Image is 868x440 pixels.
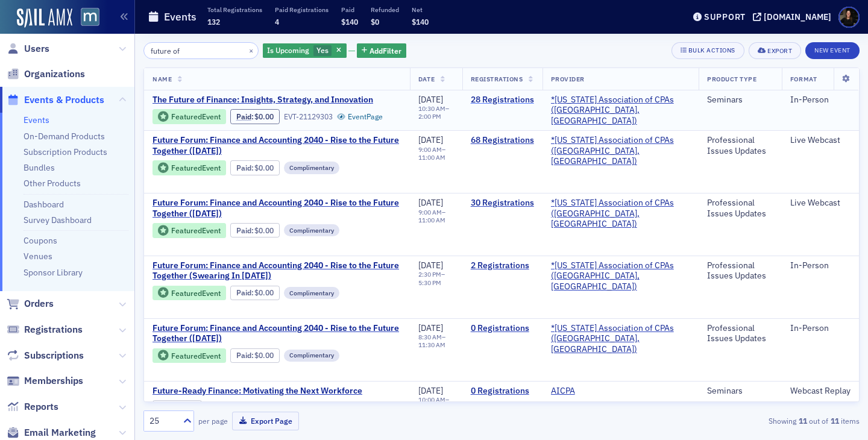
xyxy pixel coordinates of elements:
[275,17,279,27] span: 4
[246,45,257,55] button: ×
[371,5,399,14] p: Refunded
[371,17,379,27] span: $0
[412,17,429,27] span: $140
[418,134,443,145] span: [DATE]
[24,426,96,439] span: Email Marketing
[236,288,251,297] a: Paid
[418,145,442,154] time: 9:00 AM
[24,374,83,388] span: Memberships
[471,323,534,334] a: 0 Registrations
[284,350,339,362] div: Complimentary
[254,163,274,172] span: $0.00
[24,178,81,189] a: Other Products
[153,400,202,415] div: Paid: 0 - $0
[7,42,49,55] a: Users
[153,260,401,281] a: Future Forum: Finance and Accounting 2040 - Rise to the Future Together (Swearing In [DATE])
[153,135,401,156] a: Future Forum: Finance and Accounting 2040 - Rise to the Future Together ([DATE])
[153,348,226,363] div: Featured Event
[790,386,851,397] div: Webcast Replay
[230,348,280,363] div: Paid: 0 - $0
[236,163,251,172] a: Paid
[790,135,851,146] div: Live Webcast
[171,353,221,359] div: Featured Event
[418,104,445,113] time: 10:30 AM
[707,95,773,105] div: Seminars
[153,95,373,105] span: The Future of Finance: Insights, Strategy, and Innovation
[207,5,262,14] p: Total Registrations
[412,5,429,14] p: Net
[232,412,299,430] button: Export Page
[236,351,255,360] span: :
[418,333,454,349] div: –
[418,216,445,224] time: 11:00 AM
[551,95,690,127] a: *[US_STATE] Association of CPAs ([GEOGRAPHIC_DATA], [GEOGRAPHIC_DATA])
[551,323,690,355] span: *Maryland Association of CPAs (Timonium, MD)
[418,209,454,224] div: –
[236,351,251,360] a: Paid
[24,267,83,278] a: Sponsor Library
[171,165,221,171] div: Featured Event
[284,287,339,299] div: Complimentary
[149,415,176,427] div: 25
[24,251,52,262] a: Venues
[341,5,358,14] p: Paid
[418,75,435,83] span: Date
[704,11,746,22] div: Support
[153,95,383,105] a: The Future of Finance: Insights, Strategy, and Innovation
[24,400,58,413] span: Reports
[418,385,443,396] span: [DATE]
[796,415,809,426] strong: 11
[7,426,96,439] a: Email Marketing
[198,415,228,426] label: per page
[171,113,221,120] div: Featured Event
[7,93,104,107] a: Events & Products
[230,223,280,237] div: Paid: 35 - $0
[418,396,454,412] div: –
[471,135,534,146] a: 68 Registrations
[551,386,627,397] span: AICPA
[790,260,851,271] div: In-Person
[24,68,85,81] span: Organizations
[370,45,401,56] span: Add Filter
[418,333,442,341] time: 8:30 AM
[707,75,756,83] span: Product Type
[805,44,860,55] a: New Event
[629,415,860,426] div: Showing out of items
[24,215,92,225] a: Survey Dashboard
[551,198,690,230] a: *[US_STATE] Association of CPAs ([GEOGRAPHIC_DATA], [GEOGRAPHIC_DATA])
[418,270,441,278] time: 2:30 PM
[284,112,333,121] div: EVT-21129303
[24,115,49,125] a: Events
[171,290,221,297] div: Featured Event
[230,286,280,300] div: Paid: 5 - $0
[418,146,454,162] div: –
[418,278,441,287] time: 5:30 PM
[24,131,105,142] a: On-Demand Products
[171,227,221,234] div: Featured Event
[551,135,690,167] a: *[US_STATE] Association of CPAs ([GEOGRAPHIC_DATA], [GEOGRAPHIC_DATA])
[707,323,773,344] div: Professional Issues Updates
[749,42,801,59] button: Export
[81,8,99,27] img: SailAMX
[254,226,274,235] span: $0.00
[7,68,85,81] a: Organizations
[153,323,401,344] a: Future Forum: Finance and Accounting 2040 - Rise to the Future Together ([DATE])
[153,160,226,175] div: Featured Event
[236,163,255,172] span: :
[828,415,841,426] strong: 11
[153,260,401,281] span: Future Forum: Finance and Accounting 2040 - Rise to the Future Together (Swearing In 2025)
[753,13,835,21] button: [DOMAIN_NAME]
[153,223,226,238] div: Featured Event
[551,135,690,167] span: *Maryland Association of CPAs (Timonium, MD)
[24,93,104,107] span: Events & Products
[153,109,226,124] div: Featured Event
[7,349,84,362] a: Subscriptions
[72,8,99,28] a: View Homepage
[357,43,406,58] button: AddFilter
[7,374,83,388] a: Memberships
[153,323,401,344] span: Future Forum: Finance and Accounting 2040 - Rise to the Future Together (December 2025)
[7,323,83,336] a: Registrations
[471,260,534,271] a: 2 Registrations
[418,112,441,121] time: 2:00 PM
[418,341,445,349] time: 11:30 AM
